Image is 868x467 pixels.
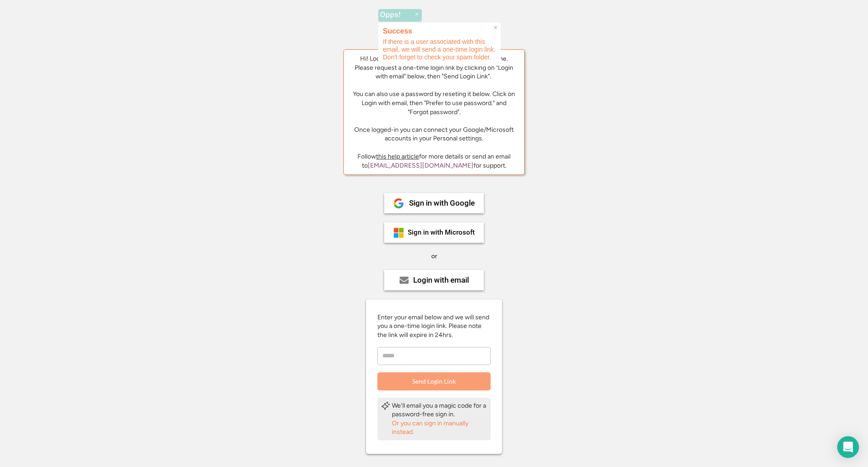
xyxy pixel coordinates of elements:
[368,162,473,169] a: [EMAIL_ADDRESS][DOMAIN_NAME]
[351,54,517,143] div: Hi! Looks like you are trying to login for the first time. Please request a one-time login link b...
[415,10,419,18] span: ×
[383,27,496,35] h2: Success
[377,313,491,340] div: Enter your email below and we will send you a one-time login link. Please note the link will expi...
[431,252,437,261] div: or
[393,227,404,238] img: ms-symbollockup_mssymbol_19.png
[380,11,420,19] h2: Opps!
[377,372,491,390] button: Send Login Link
[351,152,517,170] div: Follow for more details or send an email to for support.
[378,23,501,66] div: If there is a user associated with this email, we will send a one-time login link. Don't forget t...
[494,24,497,32] span: ×
[393,198,404,209] img: 1024px-Google__G__Logo.svg.png
[392,401,487,419] div: We'll email you a magic code for a password-free sign in.
[380,22,420,83] p: USED_EMAIL. This email is already in use: [PERSON_NAME][EMAIL_ADDRESS][PERSON_NAME][DOMAIN_NAME]
[408,229,475,236] div: Sign in with Microsoft
[413,276,469,284] div: Login with email
[837,436,859,458] div: Open Intercom Messenger
[376,153,419,160] a: this help article
[392,419,487,437] div: Or you can sign in manually instead.
[409,199,475,207] div: Sign in with Google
